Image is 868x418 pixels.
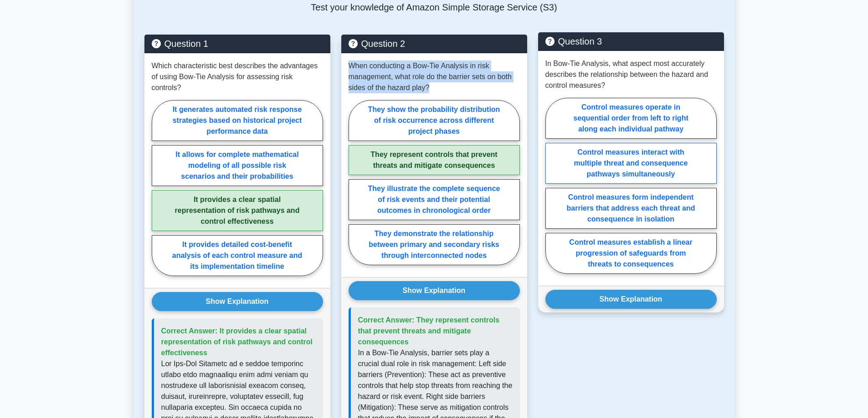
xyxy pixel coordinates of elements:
label: It provides detailed cost-benefit analysis of each control measure and its implementation timeline [152,235,323,276]
p: In Bow-Tie Analysis, what aspect most accurately describes the relationship between the hazard an... [545,58,717,91]
button: Show Explanation [545,290,717,309]
label: Control measures interact with multiple threat and consequence pathways simultaneously [545,143,717,184]
button: Show Explanation [349,281,520,300]
label: They demonstrate the relationship between primary and secondary risks through interconnected nodes [349,224,520,265]
label: It allows for complete mathematical modeling of all possible risk scenarios and their probabilities [152,145,323,186]
p: Which characteristic best describes the advantages of using Bow-Tie Analysis for assessing risk c... [152,60,323,93]
h5: Question 3 [545,36,717,47]
p: When conducting a Bow-Tie Analysis in risk management, what role do the barrier sets on both side... [349,60,520,93]
h5: Question 1 [152,38,323,49]
label: Control measures form independent barriers that address each threat and consequence in isolation [545,188,717,229]
label: They represent controls that prevent threats and mitigate consequences [349,145,520,175]
span: Correct Answer: They represent controls that prevent threats and mitigate consequences [358,316,500,346]
label: Control measures establish a linear progression of safeguards from threats to consequences [545,233,717,274]
label: They show the probability distribution of risk occurrence across different project phases [349,100,520,141]
label: It generates automated risk response strategies based on historical project performance data [152,100,323,141]
span: Correct Answer: It provides a clear spatial representation of risk pathways and control effective... [161,327,313,357]
label: Control measures operate in sequential order from left to right along each individual pathway [545,98,717,139]
h5: Question 2 [349,38,520,49]
button: Show Explanation [152,292,323,311]
label: They illustrate the complete sequence of risk events and their potential outcomes in chronologica... [349,179,520,220]
p: Test your knowledge of Amazon Simple Storage Service (S3) [144,2,724,13]
label: It provides a clear spatial representation of risk pathways and control effectiveness [152,190,323,231]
